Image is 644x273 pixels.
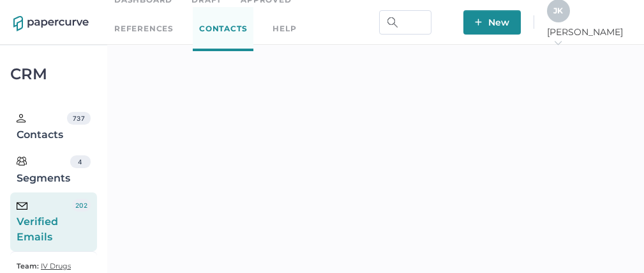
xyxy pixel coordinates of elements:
[379,10,431,35] input: Search Workspace
[553,38,562,47] i: arrow_right
[17,202,27,210] img: email-icon-black.c777dcea.svg
[475,19,482,26] img: plus-white.e19ec114.svg
[553,6,563,15] span: J K
[193,7,253,51] a: Contacts
[72,199,91,212] div: 202
[463,10,521,35] button: New
[41,261,71,270] span: IV Drugs
[70,155,91,168] div: 4
[17,112,67,143] div: Contacts
[17,114,26,123] img: person.20a629c4.svg
[273,22,296,36] div: help
[17,156,27,166] img: segments.b9481e3d.svg
[17,155,70,186] div: Segments
[475,10,509,35] span: New
[13,16,89,31] img: papercurve-logo-colour.7244d18c.svg
[67,112,91,125] div: 737
[547,26,631,49] span: [PERSON_NAME]
[387,17,398,27] img: search.bf03fe8b.svg
[17,199,72,245] div: Verified Emails
[10,68,97,80] div: CRM
[114,22,174,36] a: References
